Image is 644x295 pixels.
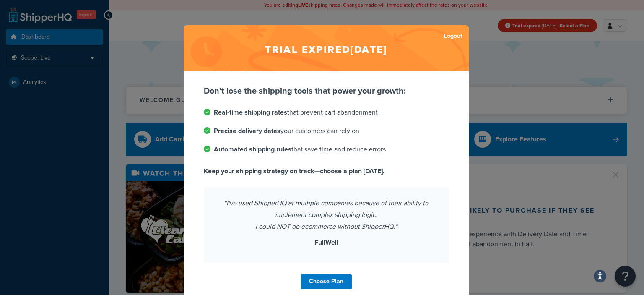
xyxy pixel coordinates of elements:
p: Don’t lose the shipping tools that power your growth: [204,85,449,97]
li: your customers can rely on [204,125,449,137]
a: Choose Plan [301,274,352,289]
p: Keep your shipping strategy on track—choose a plan [DATE]. [204,165,449,177]
strong: Precise delivery dates [214,126,280,136]
li: that save time and reduce errors [204,144,449,155]
li: that prevent cart abandonment [204,107,449,118]
p: “I've used ShipperHQ at multiple companies because of their ability to implement complex shipping... [214,197,439,232]
strong: Real-time shipping rates [214,107,287,117]
a: Logout [444,30,462,42]
h2: Trial expired [DATE] [184,25,469,71]
p: FullWell [214,237,439,248]
strong: Automated shipping rules [214,144,291,154]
